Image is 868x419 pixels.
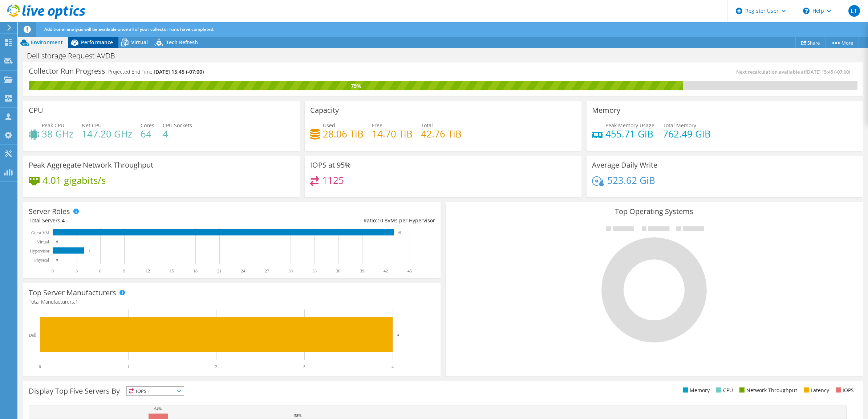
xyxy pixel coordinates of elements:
[232,217,435,225] div: Ratio: VMs per Hypervisor
[163,130,192,138] h4: 4
[166,39,198,46] span: Tech Refresh
[806,69,850,75] span: [DATE] 15:45 (-07:00)
[714,386,733,394] li: CPU
[310,106,339,114] h3: Capacity
[154,406,162,411] text: 64%
[803,8,810,14] svg: \n
[108,68,204,76] h4: Projected End Time:
[288,268,293,274] text: 30
[29,289,116,297] h3: Top Server Manufacturers
[193,268,198,274] text: 18
[834,386,854,394] li: IOPS
[407,268,412,274] text: 45
[29,298,435,306] h4: Total Manufacturers:
[37,239,49,245] text: Virtual
[89,249,90,252] text: 4
[30,248,49,254] text: Hypervisor
[29,161,153,169] h3: Peak Aggregate Network Throughput
[215,364,217,369] text: 2
[738,386,797,394] li: Network Throughput
[592,161,657,169] h3: Average Daily Write
[56,240,58,243] text: 0
[372,130,413,138] h4: 14.70 TiB
[154,68,204,75] span: [DATE] 15:45 (-07:00)
[802,386,829,394] li: Latency
[384,268,388,274] text: 42
[34,258,49,263] text: Physical
[81,39,113,46] span: Performance
[42,130,73,138] h4: 38 GHz
[31,230,49,235] text: Guest VM
[29,217,232,225] div: Total Servers:
[170,268,174,274] text: 15
[303,364,305,369] text: 3
[217,268,222,274] text: 21
[39,364,41,369] text: 0
[681,386,710,394] li: Memory
[592,106,620,114] h3: Memory
[360,268,364,274] text: 39
[163,122,192,129] span: CPU Sockets
[29,106,43,114] h3: CPU
[607,176,655,184] h4: 523.62 GiB
[848,5,860,17] span: LT
[127,387,184,395] span: IOPS
[398,231,402,234] text: 43
[52,268,54,274] text: 0
[76,268,78,274] text: 3
[323,122,335,129] span: Used
[123,268,125,274] text: 9
[294,413,301,418] text: 58%
[663,122,696,129] span: Total Memory
[605,130,654,138] h4: 455.71 GiB
[146,268,150,274] text: 12
[42,122,64,129] span: Peak CPU
[42,176,106,184] h4: 4.01 gigabits/s
[663,130,711,138] h4: 762.49 GiB
[336,268,340,274] text: 36
[825,37,859,48] a: More
[62,217,65,224] span: 4
[31,39,63,46] span: Environment
[75,298,78,305] span: 1
[451,208,857,215] h3: Top Operating Systems
[322,176,344,184] h4: 1125
[421,122,433,129] span: Total
[323,130,364,138] h4: 28.06 TiB
[241,268,245,274] text: 24
[82,122,102,129] span: Net CPU
[29,208,70,215] h3: Server Roles
[605,122,654,129] span: Peak Memory Usage
[127,364,129,369] text: 1
[99,268,101,274] text: 6
[312,268,317,274] text: 33
[56,258,58,262] text: 0
[82,130,132,138] h4: 147.20 GHz
[377,217,388,224] span: 10.8
[372,122,382,129] span: Free
[265,268,269,274] text: 27
[141,122,154,129] span: Cores
[736,69,854,75] span: Next recalculation available at
[421,130,462,138] h4: 42.76 TiB
[29,333,36,338] text: Dell
[131,39,148,46] span: Virtual
[141,130,154,138] h4: 64
[392,364,394,369] text: 4
[795,37,826,48] a: Share
[44,26,214,32] span: Additional analysis will be available once all of your collector runs have completed.
[310,161,351,169] h3: IOPS at 95%
[29,82,683,90] div: 79%
[397,333,399,337] text: 4
[24,52,126,60] h1: Dell storage Request AVDB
